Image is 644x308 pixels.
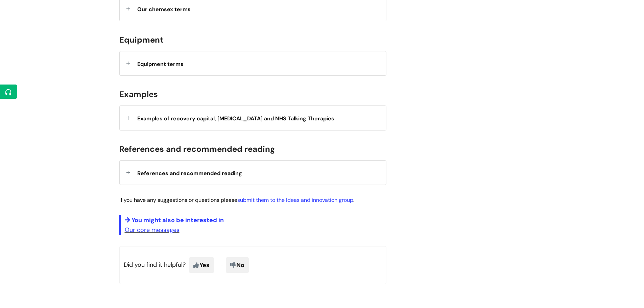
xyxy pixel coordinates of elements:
span: Examples [119,89,158,99]
a: submit them to the Ideas and innovation group [237,196,353,204]
p: Did you find it helpful? [119,246,386,284]
a: Our core messages [125,226,180,234]
span: References and recommended reading [137,170,242,177]
span: No [226,257,249,273]
span: Examples of recovery capital, [MEDICAL_DATA] and NHS Talking Therapies [137,115,334,122]
span: Yes [189,257,214,273]
span: If you have any suggestions or questions please . [119,196,354,204]
span: You might also be interested in [125,216,224,224]
span: Our chemsex terms [137,6,191,13]
span: Equipment [119,34,163,45]
span: References and recommended reading [119,144,275,154]
span: Equipment terms [137,61,184,68]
